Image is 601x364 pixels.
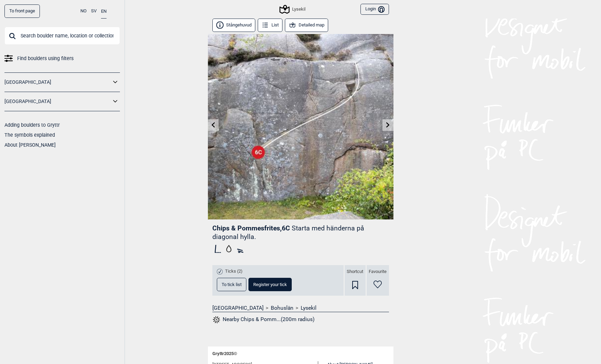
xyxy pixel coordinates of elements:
[248,278,292,291] button: Register your tick
[4,142,56,148] a: About [PERSON_NAME]
[212,346,389,361] div: Gryttr 2025 ©
[212,315,315,324] button: Nearby Chips & Pomm...(200m radius)
[369,269,387,275] span: Favourite
[280,5,305,13] div: Lysekil
[212,19,256,32] button: Stångehuvud
[222,282,242,287] span: To tick list
[4,27,120,45] input: Search boulder name, location or collection
[225,269,243,274] span: Ticks (2)
[212,224,290,232] span: Chips & Pommesfrites , 6C
[4,122,60,128] a: Adding boulders to Gryttr
[4,77,111,87] a: [GEOGRAPHIC_DATA]
[345,265,366,296] div: Shortcut
[212,305,264,311] a: [GEOGRAPHIC_DATA]
[285,19,329,32] button: Detailed map
[4,132,55,138] a: The symbols explained
[271,305,293,311] a: Bohuslän
[4,96,111,106] a: [GEOGRAPHIC_DATA]
[360,4,389,15] button: Login
[253,282,287,287] span: Register your tick
[208,34,393,219] img: Chips Pommesfrites 210906
[17,54,74,64] span: Find boulders using filters
[101,4,107,19] button: EN
[91,4,97,18] button: SV
[4,54,120,64] a: Find boulders using filters
[212,224,364,241] p: Starta med händerna på diagonal hylla.
[301,305,316,311] a: Lysekil
[212,305,389,311] nav: > >
[4,4,40,18] a: To front page
[80,4,87,18] button: NO
[258,19,283,32] button: List
[217,278,246,291] button: To tick list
